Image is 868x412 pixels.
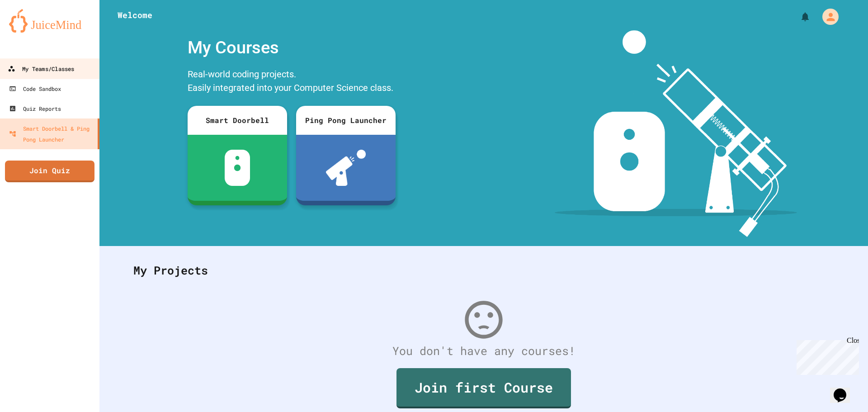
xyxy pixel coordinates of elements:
[188,106,287,135] div: Smart Doorbell
[555,30,797,237] img: banner-image-my-projects.png
[9,103,61,114] div: Quiz Reports
[9,123,94,145] div: Smart Doorbell & Ping Pong Launcher
[296,106,396,135] div: Ping Pong Launcher
[396,368,571,408] a: Join first Course
[183,65,400,99] div: Real-world coding projects. Easily integrated into your Computer Science class.
[225,150,250,186] img: sdb-white.svg
[5,161,94,182] a: Join Quiz
[813,6,841,27] div: My Account
[9,83,61,94] div: Code Sandbox
[326,150,366,186] img: ppl-with-ball.png
[4,4,62,57] div: Chat with us now!Close
[9,9,90,33] img: logo-orange.svg
[8,63,74,75] div: My Teams/Classes
[183,30,400,65] div: My Courses
[783,9,813,24] div: My Notifications
[793,336,859,375] iframe: chat widget
[124,342,843,360] div: You don't have any courses!
[830,376,859,403] iframe: chat widget
[124,253,843,288] div: My Projects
